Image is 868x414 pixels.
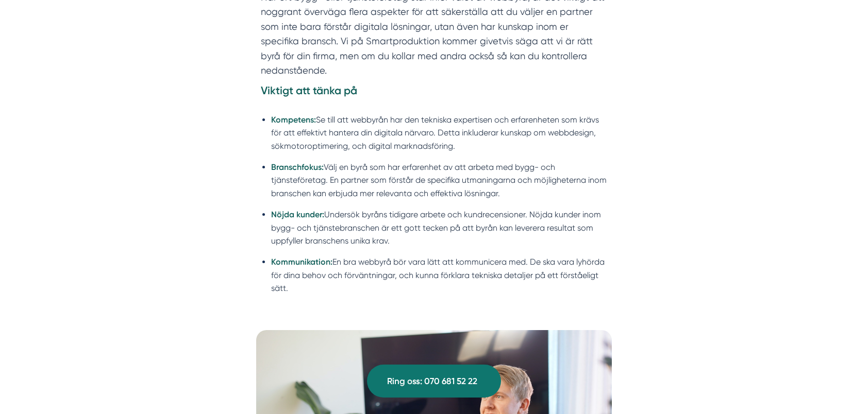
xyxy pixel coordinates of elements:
span: Ring oss: 070 681 52 22 [387,374,477,388]
strong: Kompetens: [271,115,316,125]
strong: Nöjda kunder: [271,210,324,219]
strong: Branschfokus: [271,162,324,172]
li: Välj en byrå som har erfarenhet av att arbeta med bygg- och tjänsteföretag. En partner som förstå... [271,161,607,200]
li: Undersök byråns tidigare arbete och kundrecensioner. Nöjda kunder inom bygg- och tjänstebranschen... [271,208,607,247]
h4: Viktigt att tänka på [261,83,607,101]
a: Ring oss: 070 681 52 22 [367,365,501,398]
li: En bra webbyrå bör vara lätt att kommunicera med. De ska vara lyhörda för dina behov och förväntn... [271,255,607,295]
li: Se till att webbyrån har den tekniska expertisen och erfarenheten som krävs för att effektivt han... [271,113,607,152]
strong: Kommunikation: [271,257,332,267]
